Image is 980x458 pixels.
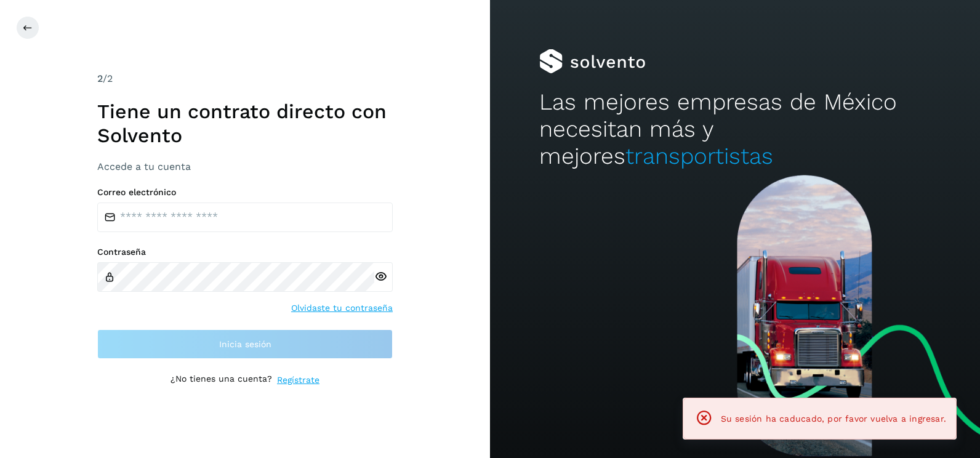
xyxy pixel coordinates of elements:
[97,71,393,86] div: /2
[97,247,393,257] label: Contraseña
[539,89,931,171] h2: Las mejores empresas de México necesitan más y mejores
[721,414,946,424] span: Su sesión ha caducado, por favor vuelva a ingresar.
[625,143,773,169] span: transportistas
[219,340,271,348] span: Inicia sesión
[171,374,272,387] p: ¿No tienes una cuenta?
[97,187,393,198] label: Correo electrónico
[97,161,393,172] h3: Accede a tu cuenta
[291,302,393,315] a: Olvidaste tu contraseña
[277,374,319,387] a: Regístrate
[97,329,393,359] button: Inicia sesión
[97,100,393,147] h1: Tiene un contrato directo con Solvento
[97,73,103,84] span: 2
